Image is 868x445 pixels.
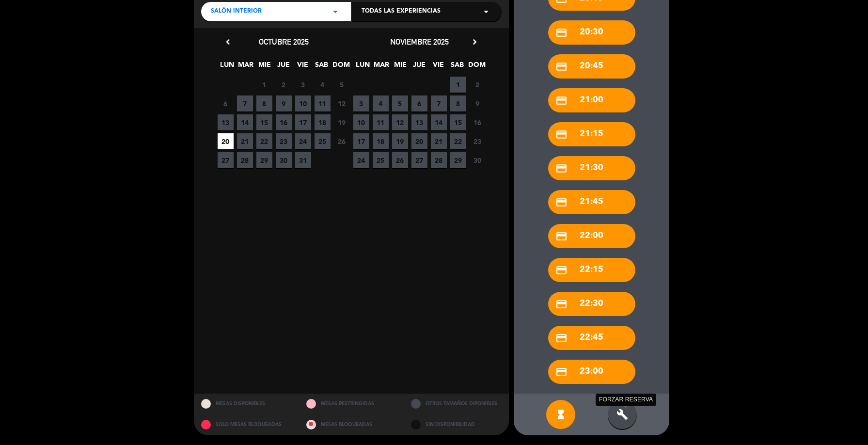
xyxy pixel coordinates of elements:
[362,7,441,16] span: Todas las experiencias
[334,77,350,93] span: 5
[548,88,635,112] div: 21:00
[411,59,427,75] span: JUE
[450,114,466,130] span: 15
[392,133,408,149] span: 19
[256,77,272,93] span: 1
[276,152,292,168] span: 30
[219,59,235,75] span: LUN
[449,59,465,75] span: SAB
[218,133,234,149] span: 20
[555,298,568,310] i: credit_card
[353,152,369,168] span: 24
[237,152,253,168] span: 28
[430,59,446,75] span: VIE
[411,95,427,111] span: 6
[373,114,389,130] span: 11
[276,77,292,93] span: 2
[256,133,272,149] span: 22
[276,95,292,111] span: 9
[334,95,350,111] span: 12
[548,360,635,384] div: 23:00
[480,6,492,17] i: arrow_drop_down
[237,133,253,149] span: 21
[548,122,635,146] div: 21:15
[315,114,331,130] span: 18
[315,133,331,149] span: 25
[256,152,272,168] span: 29
[194,394,299,414] div: MESAS DISPONIBLES
[332,59,348,75] span: DOM
[555,230,568,242] i: credit_card
[276,59,292,75] span: JUE
[276,114,292,130] span: 16
[450,95,466,111] span: 8
[257,59,273,75] span: MIE
[431,152,447,168] span: 28
[353,114,369,130] span: 10
[330,6,341,17] i: arrow_drop_down
[295,77,311,93] span: 3
[373,95,389,111] span: 4
[392,114,408,130] span: 12
[470,95,486,111] span: 9
[218,95,234,111] span: 6
[237,114,253,130] span: 14
[373,152,389,168] span: 25
[315,77,331,93] span: 4
[470,152,486,168] span: 30
[555,366,568,378] i: credit_card
[390,37,449,47] span: noviembre 2025
[314,59,330,75] span: SAB
[392,152,408,168] span: 26
[431,95,447,111] span: 7
[218,114,234,130] span: 13
[295,59,311,75] span: VIE
[548,20,635,45] div: 20:30
[315,95,331,111] span: 11
[555,61,568,73] i: credit_card
[238,59,254,75] span: MAR
[555,196,568,208] i: credit_card
[450,133,466,149] span: 22
[353,133,369,149] span: 17
[404,414,509,435] div: SIN DISPONIBILIDAD
[470,114,486,130] span: 16
[334,114,350,130] span: 19
[355,59,371,75] span: LUN
[223,37,233,47] i: chevron_left
[194,414,299,435] div: SOLO MESAS BLOQUEADAS
[276,133,292,149] span: 23
[431,114,447,130] span: 14
[555,128,568,141] i: credit_card
[548,292,635,316] div: 22:30
[548,54,635,79] div: 20:45
[256,114,272,130] span: 15
[470,37,480,47] i: chevron_right
[353,95,369,111] span: 3
[295,152,311,168] span: 31
[555,409,567,420] i: hourglass_full
[334,133,350,149] span: 26
[299,414,404,435] div: MESAS BLOQUEADAS
[373,133,389,149] span: 18
[411,133,427,149] span: 20
[450,152,466,168] span: 29
[555,162,568,175] i: credit_card
[548,326,635,350] div: 22:45
[299,394,404,414] div: MESAS RESTRINGIDAS
[259,37,309,47] span: octubre 2025
[256,95,272,111] span: 8
[404,394,509,414] div: OTROS TAMAÑOS DIPONIBLES
[431,133,447,149] span: 21
[468,59,484,75] span: DOM
[237,95,253,111] span: 7
[470,77,486,93] span: 2
[470,133,486,149] span: 23
[295,95,311,111] span: 10
[555,332,568,344] i: credit_card
[393,59,409,75] span: MIE
[596,394,656,406] div: FORZAR RESERVA
[548,224,635,248] div: 22:00
[411,114,427,130] span: 13
[392,95,408,111] span: 5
